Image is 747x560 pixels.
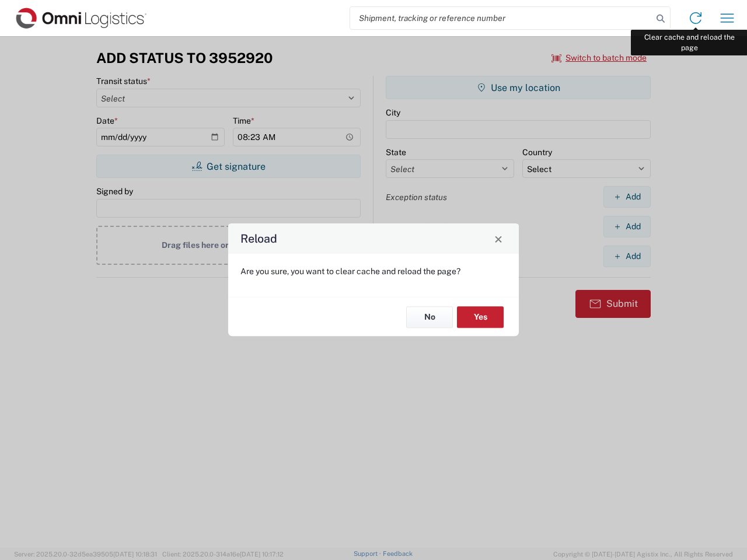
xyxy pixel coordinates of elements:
p: Are you sure, you want to clear cache and reload the page? [240,266,507,276]
button: No [406,306,453,328]
h4: Reload [240,230,277,247]
button: Close [490,230,507,247]
button: Yes [457,306,504,328]
input: Shipment, tracking or reference number [350,7,652,29]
